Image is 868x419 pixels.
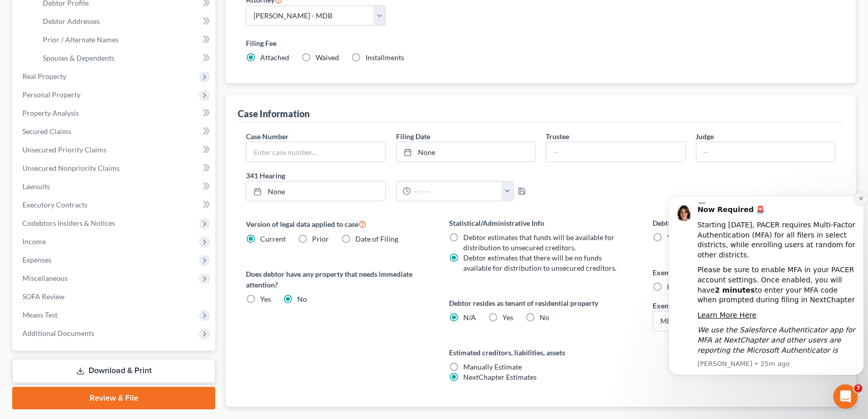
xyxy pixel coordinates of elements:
div: Case Information [238,108,310,120]
label: Trustee [546,131,569,142]
span: Debtor estimates that there will be no funds available for distribution to unsecured creditors. [464,253,617,272]
span: Unsecured Nonpriority Claims [22,164,120,172]
a: Secured Claims [14,122,215,141]
label: Case Number [246,131,289,142]
span: Executory Contracts [22,200,88,209]
span: SOFA Review [22,292,65,301]
label: Does debtor have any property that needs immediate attention? [246,269,429,290]
a: Review & File [12,387,215,409]
input: -- [546,142,685,162]
label: Filing Fee [246,38,835,48]
span: Real Property [22,72,66,81]
span: Debtor Addresses [43,17,100,25]
span: Unsecured Priority Claims [22,145,106,154]
a: Debtor Addresses [35,12,215,31]
span: Installments [366,53,404,62]
span: N/A [464,313,477,322]
span: Attached [260,53,289,62]
span: No [297,295,307,303]
input: -- : -- [411,181,502,201]
iframe: Intercom notifications message [664,181,868,391]
a: Executory Contracts [14,196,215,214]
span: Prior [312,234,329,243]
a: Unsecured Nonpriority Claims [14,159,215,177]
span: Expenses [22,255,51,264]
span: Debtor estimates that funds will be available for distribution to unsecured creditors. [464,233,615,252]
span: Lawsuits [22,182,50,191]
span: Spouses & Dependents [43,54,115,62]
label: Exemption State [653,300,705,311]
span: Secured Claims [22,127,71,136]
label: 341 Hearing [241,170,541,181]
span: Prior / Alternate Names [43,35,119,44]
span: No [540,313,550,322]
label: Version of legal data applied to case [246,218,429,230]
label: Statistical/Administrative Info [450,218,632,228]
span: Date of Filing [355,234,398,243]
a: SOFA Review [14,287,215,306]
span: 7 [854,384,862,392]
a: Spouses & Dependents [35,49,215,67]
span: NextChapter Estimates [464,373,537,381]
span: Personal Property [22,90,80,99]
input: -- [696,142,835,162]
a: Lawsuits [14,177,215,196]
span: Current [260,234,286,243]
input: Enter case number... [246,142,385,162]
span: Miscellaneous [22,274,68,282]
label: Debtor resides as tenant of residential property [450,298,632,308]
label: Filing Date [396,131,430,142]
span: Additional Documents [22,329,94,337]
a: Property Analysis [14,104,215,122]
span: Means Test [22,310,58,319]
a: Prior / Alternate Names [35,31,215,49]
iframe: Intercom live chat [833,384,858,409]
label: Judge [696,131,714,142]
span: Yes [503,313,514,322]
label: Estimated creditors, liabilities, assets [450,347,632,358]
span: Manually Estimate [464,362,522,371]
span: Waived [316,53,339,62]
span: Codebtors Insiders & Notices [22,219,115,227]
a: None [246,181,385,201]
label: Debtor is a tax exempt organization [653,218,835,228]
a: None [397,142,535,162]
span: Yes [260,295,271,303]
label: Exemption Election [653,267,835,278]
a: Unsecured Priority Claims [14,141,215,159]
a: Download & Print [12,359,215,383]
span: Income [22,237,46,246]
span: Property Analysis [22,109,79,117]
